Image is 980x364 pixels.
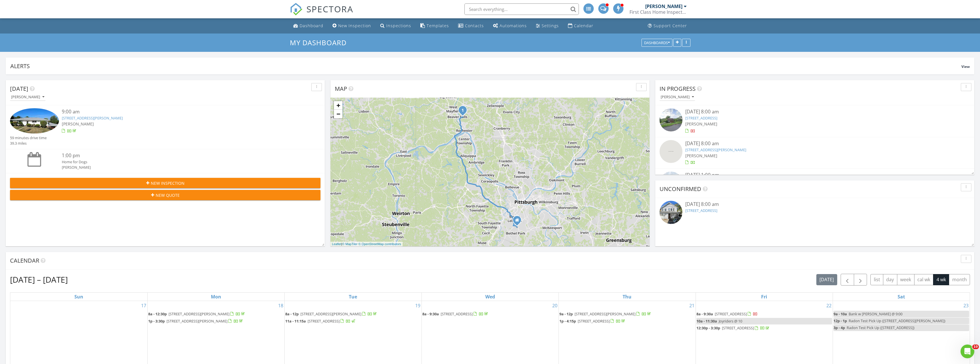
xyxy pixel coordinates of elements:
span: 9a - 12p [559,311,573,316]
a: 8a - 12p [STREET_ADDRESS][PERSON_NAME] [285,311,421,318]
a: Friday [760,293,768,301]
div: First Class Home Inspections, LLC [629,9,687,15]
span: 12:30p - 3:30p [696,325,720,330]
span: [STREET_ADDRESS] [578,318,610,324]
button: New Quote [10,190,320,200]
a: Support Center [646,21,689,31]
a: Go to August 20, 2025 [551,301,559,310]
span: Joyriders @ 10 [719,318,742,324]
button: Next [854,274,867,286]
img: 9360869%2Fcover_photos%2FXJ8W9FMzqGcGrIaJM5dv%2Fsmall.jpg [10,108,59,133]
a: Go to August 19, 2025 [414,301,421,310]
button: day [883,274,897,285]
a: Zoom out [334,110,342,118]
a: Settings [534,21,561,31]
div: Inspections [386,23,411,28]
div: [DATE] 8:00 am [685,201,944,208]
a: Tuesday [348,293,358,301]
span: Bank w [PERSON_NAME] @ 9:00 [849,311,902,316]
span: 1p - 4:15p [559,318,576,324]
input: Search everything... [464,3,579,15]
a: 12:30p - 3:30p [STREET_ADDRESS] [696,325,832,332]
a: 8a - 12:30p [STREET_ADDRESS][PERSON_NAME] [148,311,284,318]
a: 8a - 9:30a [STREET_ADDRESS] [696,311,832,318]
a: Contacts [456,21,486,31]
span: View [961,64,970,69]
a: New Inspection [330,21,373,31]
span: [STREET_ADDRESS] [722,325,754,330]
a: Zoom in [334,101,342,110]
span: [STREET_ADDRESS][PERSON_NAME] [575,311,635,316]
a: 1p - 4:15p [STREET_ADDRESS] [559,318,695,325]
button: Previous [841,274,854,286]
button: list [870,274,883,285]
span: [STREET_ADDRESS][PERSON_NAME] [169,311,229,316]
a: Go to August 23, 2025 [962,301,970,310]
span: In Progress [660,85,696,93]
a: 8a - 12p [STREET_ADDRESS][PERSON_NAME] [285,311,378,316]
a: Saturday [896,293,906,301]
i: 1 [462,109,464,113]
button: [DATE] [816,274,837,285]
div: [PERSON_NAME] [62,165,295,170]
span: SPECTORA [306,3,353,15]
span: [PERSON_NAME] [685,153,717,158]
div: Settings [542,23,559,28]
span: New Quote [156,192,180,198]
div: 59 minutes drive time [10,135,47,141]
span: 11a - 11:15a [285,318,306,324]
button: week [897,274,914,285]
span: Radon Test Pick Up ([STREET_ADDRESS]) [847,325,914,330]
span: New Inspection [151,180,185,186]
a: Automations (Advanced) [491,21,529,31]
a: Go to August 17, 2025 [140,301,147,310]
a: Dashboard [291,21,326,31]
a: 1p - 3:30p [STREET_ADDRESS][PERSON_NAME] [148,318,244,324]
a: Sunday [73,293,84,301]
span: 10a - 11:30a [696,318,717,324]
button: month [949,274,970,285]
div: [PERSON_NAME] [11,95,44,99]
iframe: Intercom live chat [961,345,974,358]
div: Support Center [654,23,687,28]
span: [STREET_ADDRESS] [715,311,747,316]
div: Calendar [574,23,593,28]
a: 8a - 9:30a [STREET_ADDRESS] [696,311,758,316]
a: SPECTORA [290,8,353,20]
a: 12:30p - 3:30p [STREET_ADDRESS] [696,325,770,330]
img: streetview [660,172,682,194]
img: streetview [660,140,682,163]
img: streetview [660,108,682,131]
div: New Inspection [338,23,371,28]
a: 1p - 3:30p [STREET_ADDRESS][PERSON_NAME] [148,318,284,325]
div: Dashboard [300,23,323,28]
div: 2310 Wells Drive, Bethel Park PA 15102 [517,220,520,223]
a: [STREET_ADDRESS][PERSON_NAME] [62,115,123,121]
div: 108 Dave St, New Brighton, PA 15066 [463,110,466,113]
span: [STREET_ADDRESS] [308,318,340,324]
a: [DATE] 8:00 am [STREET_ADDRESS] [PERSON_NAME] [660,108,970,134]
button: [PERSON_NAME] [660,93,695,101]
span: 3p - 4p [834,325,845,330]
a: © MapTiler [342,242,358,246]
a: Go to August 18, 2025 [277,301,284,310]
span: Unconfirmed [660,185,701,193]
span: [STREET_ADDRESS][PERSON_NAME] [300,311,361,316]
div: Templates [427,23,449,28]
a: Templates [418,21,451,31]
button: Dashboards [642,39,672,47]
button: [PERSON_NAME] [10,93,45,101]
div: 39.3 miles [10,141,47,146]
div: Contacts [465,23,484,28]
div: Automations [500,23,527,28]
div: Home for Dogs [62,159,295,165]
button: cal wk [914,274,934,285]
a: [DATE] 1:00 pm [STREET_ADDRESS][PERSON_NAME] [PERSON_NAME] [660,172,970,197]
div: [DATE] 1:00 pm [685,172,944,179]
div: [PERSON_NAME] [645,3,682,9]
a: 11a - 11:15a [STREET_ADDRESS] [285,318,421,325]
a: 9a - 12p [STREET_ADDRESS][PERSON_NAME] [559,311,652,316]
span: [PERSON_NAME] [62,121,94,127]
a: Calendar [566,21,596,31]
a: 11a - 11:15a [STREET_ADDRESS] [285,318,356,324]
